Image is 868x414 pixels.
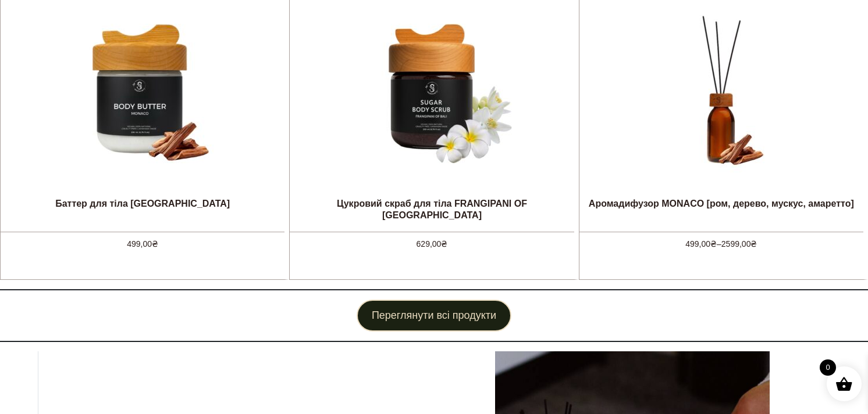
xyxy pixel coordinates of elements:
[417,239,448,249] span: 629,00
[152,239,158,249] span: ₴
[357,300,511,332] a: Переглянути всі продукти
[750,239,757,249] span: ₴
[579,232,863,261] div: –
[589,198,854,221] div: Аромадифузор MONACO [ром, дерево, мускус, амаретто]
[344,5,519,179] img: Цукровий скраб для тіла FRANGIPANI OF BALI
[127,239,158,249] span: 499,00
[55,198,230,221] div: Баттер для тіла [GEOGRAPHIC_DATA]
[441,239,447,249] span: ₴
[820,359,836,376] span: 0
[710,239,717,249] span: ₴
[634,5,809,179] img: Аромадифузор MONACO [ром, дерево, мускус, амаретто]
[685,239,717,249] span: 499,00
[55,5,230,179] img: Баттер для тіла MONACO
[721,239,757,249] span: 2599,00
[290,198,574,221] div: Цукровий скраб для тіла FRANGIPANI OF [GEOGRAPHIC_DATA]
